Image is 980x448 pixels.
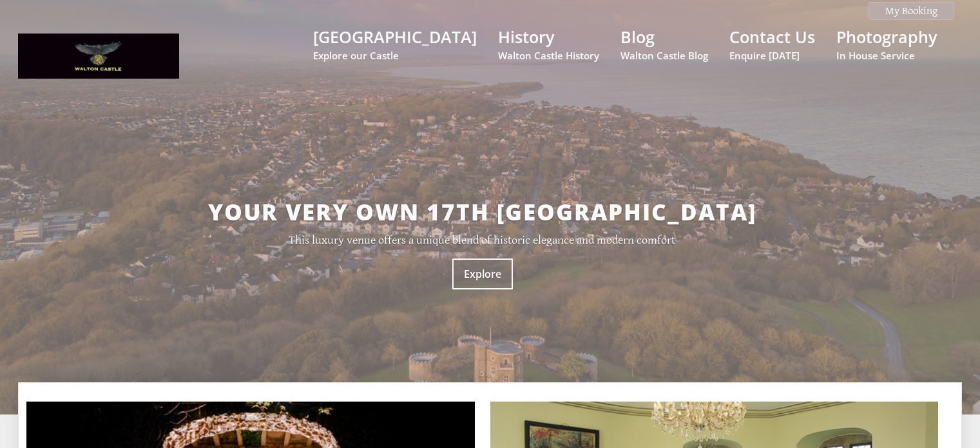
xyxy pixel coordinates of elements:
[729,49,815,62] small: Enquire [DATE]
[498,49,599,62] small: Walton Castle History
[836,26,937,62] a: PhotographyIn House Service
[111,233,854,247] p: This luxury venue offers a unique blend of historic elegance and modern comfort
[869,2,954,20] a: My Booking
[313,49,477,62] small: Explore our Castle
[498,26,599,62] a: HistoryWalton Castle History
[836,49,937,62] small: In House Service
[620,49,708,62] small: Walton Castle Blog
[313,26,477,62] a: [GEOGRAPHIC_DATA]Explore our Castle
[452,258,513,289] a: Explore
[729,26,815,62] a: Contact UsEnquire [DATE]
[18,34,179,79] img: Walton Castle
[620,26,708,62] a: BlogWalton Castle Blog
[111,197,854,227] h2: Your very own 17th [GEOGRAPHIC_DATA]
